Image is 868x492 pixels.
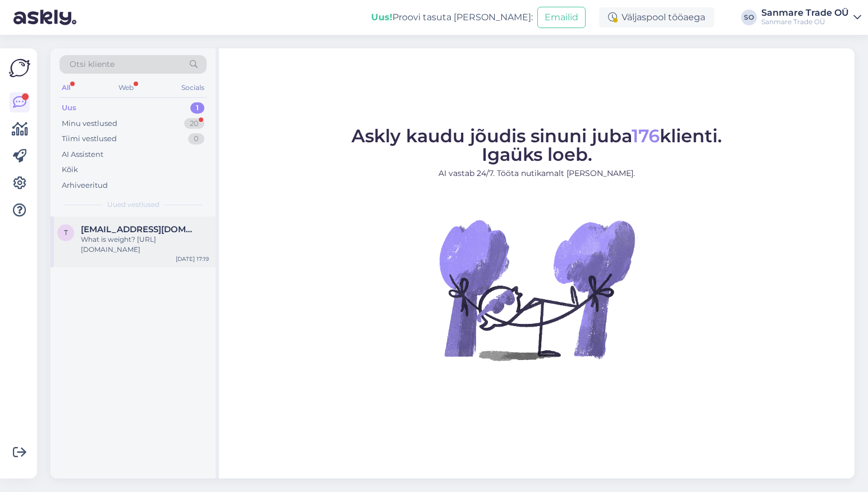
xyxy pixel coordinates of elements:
span: Askly kaudu jõudis sinuni juba klienti. Igaüks loeb. [351,125,722,165]
div: What is weight? [URL][DOMAIN_NAME] [81,234,209,255]
div: Uus [62,102,76,114]
img: No Chat active [436,188,638,391]
div: Socials [179,80,207,95]
b: Uus! [371,12,392,22]
div: 0 [188,133,204,145]
div: All [60,80,72,95]
div: 1 [190,102,204,114]
div: [DATE] 17:19 [176,255,209,263]
span: Uued vestlused [107,200,159,210]
span: t [64,228,68,237]
a: Sanmare Trade OÜSanmare Trade OÜ [761,8,861,26]
span: 176 [632,125,660,147]
span: tomas002210@gmail.com [81,224,198,234]
div: Tiimi vestlused [62,133,117,145]
div: AI Assistent [62,149,103,160]
p: AI vastab 24/7. Tööta nutikamalt [PERSON_NAME]. [351,168,722,179]
div: Arhiveeritud [62,180,108,191]
div: Web [116,80,136,95]
div: Minu vestlused [62,118,117,129]
div: 20 [184,118,204,129]
img: Askly Logo [9,57,30,79]
button: Emailid [537,7,586,28]
div: Väljaspool tööaega [599,7,714,28]
span: Otsi kliente [70,58,115,70]
div: Proovi tasuta [PERSON_NAME]: [371,11,533,24]
div: Sanmare Trade OÜ [761,17,849,26]
div: Sanmare Trade OÜ [761,8,849,17]
div: SO [741,10,757,25]
div: Kõik [62,164,78,175]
